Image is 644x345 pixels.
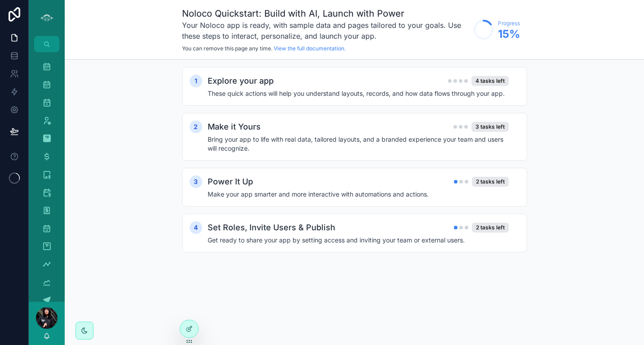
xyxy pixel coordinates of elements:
[498,20,520,27] span: Progress
[274,45,346,52] a: View the full documentation.
[29,52,65,302] div: scrollable content
[182,7,469,20] h1: Noloco Quickstart: Build with AI, Launch with Power
[40,11,54,25] img: App logo
[182,45,272,52] span: You can remove this page any time.
[498,27,520,41] span: 15 %
[182,20,469,41] h3: Your Noloco app is ready, with sample data and pages tailored to your goals. Use these steps to i...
